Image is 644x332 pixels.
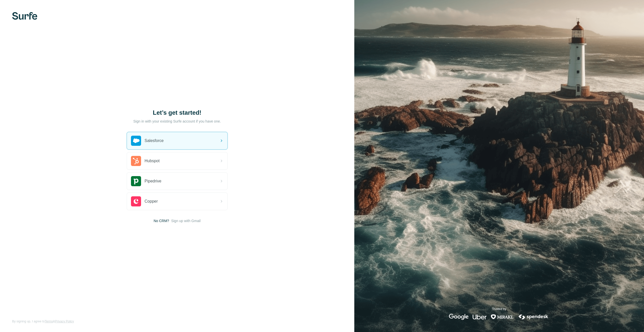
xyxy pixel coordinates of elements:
[145,138,164,144] span: Salesforce
[55,320,74,323] a: Privacy Policy
[45,320,53,323] a: Terms
[492,307,506,311] p: Trusted by
[12,319,74,324] span: By signing up, I agree to &
[171,218,201,223] button: Sign up with Gmail
[131,136,141,146] img: salesforce's logo
[473,314,487,320] img: uber's logo
[449,314,469,320] img: google's logo
[145,158,160,164] span: Hubspot
[145,198,158,204] span: Copper
[491,314,514,320] img: mirakl's logo
[12,12,37,20] img: Surfe's logo
[131,156,141,166] img: hubspot's logo
[518,314,549,320] img: spendesk's logo
[131,196,141,206] img: copper's logo
[131,176,141,186] img: pipedrive's logo
[145,178,162,184] span: Pipedrive
[127,109,228,117] h1: Let’s get started!
[154,218,169,223] span: No CRM?
[133,119,221,124] p: Sign in with your existing Surfe account if you have one.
